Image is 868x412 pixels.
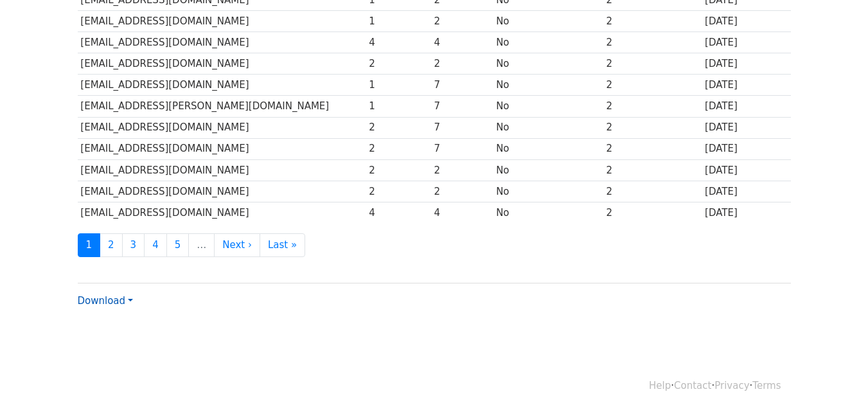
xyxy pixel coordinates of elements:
td: [EMAIL_ADDRESS][DOMAIN_NAME] [78,75,366,96]
td: 2 [431,53,493,75]
td: [EMAIL_ADDRESS][DOMAIN_NAME] [78,11,366,32]
td: [EMAIL_ADDRESS][DOMAIN_NAME] [78,117,366,138]
a: 4 [144,233,167,257]
a: Privacy [714,380,749,391]
td: 2 [431,159,493,181]
iframe: Chat Widget [804,350,868,412]
td: No [493,202,603,223]
td: 4 [431,32,493,53]
a: 1 [78,233,101,257]
td: 2 [603,11,702,32]
td: [EMAIL_ADDRESS][DOMAIN_NAME] [78,53,366,75]
td: No [493,11,603,32]
td: 2 [603,117,702,138]
td: 2 [603,159,702,181]
a: 5 [166,233,190,257]
td: [DATE] [702,202,790,223]
td: 2 [603,96,702,117]
td: No [493,75,603,96]
td: 1 [366,96,430,117]
a: Download [78,295,133,307]
a: 2 [100,233,123,257]
td: [DATE] [702,32,790,53]
td: 1 [366,75,430,96]
td: 2 [603,202,702,223]
td: [DATE] [702,159,790,181]
td: No [493,117,603,138]
td: 7 [431,96,493,117]
td: 4 [366,202,430,223]
td: [EMAIL_ADDRESS][DOMAIN_NAME] [78,32,366,53]
td: 1 [366,11,430,32]
td: [DATE] [702,181,790,202]
td: 2 [603,53,702,75]
td: No [493,32,603,53]
a: Last » [260,233,305,257]
td: [DATE] [702,75,790,96]
td: No [493,181,603,202]
td: 2 [366,117,430,138]
td: 2 [603,32,702,53]
td: [DATE] [702,96,790,117]
td: 2 [366,53,430,75]
td: 2 [603,138,702,159]
td: 2 [366,159,430,181]
td: [DATE] [702,138,790,159]
td: No [493,96,603,117]
a: Next › [214,233,260,257]
td: [DATE] [702,11,790,32]
td: No [493,159,603,181]
td: 2 [431,181,493,202]
td: 2 [431,11,493,32]
td: [EMAIL_ADDRESS][DOMAIN_NAME] [78,138,366,159]
td: [EMAIL_ADDRESS][DOMAIN_NAME] [78,159,366,181]
td: 7 [431,75,493,96]
td: 2 [603,181,702,202]
td: [DATE] [702,117,790,138]
a: Contact [674,380,711,391]
td: [EMAIL_ADDRESS][DOMAIN_NAME] [78,202,366,223]
td: No [493,53,603,75]
td: No [493,138,603,159]
td: 4 [366,32,430,53]
td: [EMAIL_ADDRESS][DOMAIN_NAME] [78,181,366,202]
a: Terms [752,380,781,391]
td: [DATE] [702,53,790,75]
a: Help [649,380,671,391]
td: 2 [366,138,430,159]
td: 4 [431,202,493,223]
td: [EMAIL_ADDRESS][PERSON_NAME][DOMAIN_NAME] [78,96,366,117]
td: 7 [431,117,493,138]
td: 2 [366,181,430,202]
td: 7 [431,138,493,159]
a: 3 [122,233,145,257]
td: 2 [603,75,702,96]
